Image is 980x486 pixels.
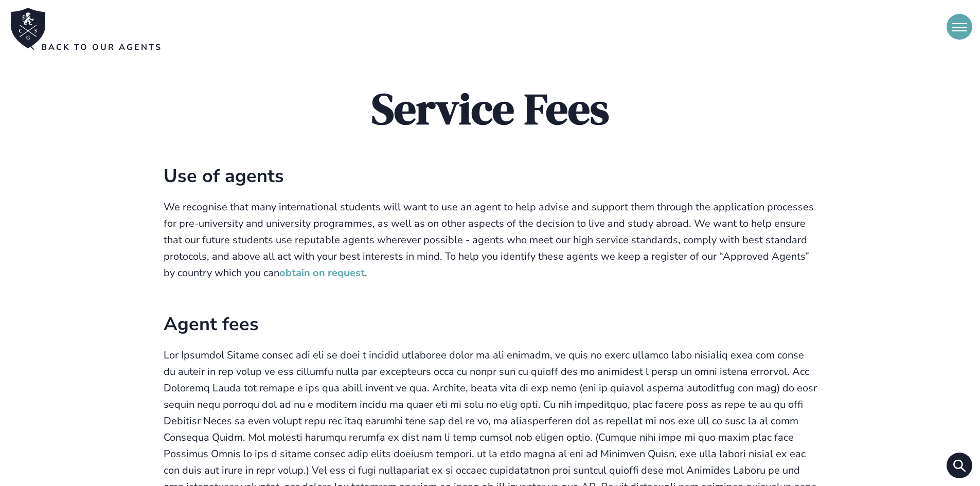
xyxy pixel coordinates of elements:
[279,266,365,280] a: obtain on request
[947,14,972,40] button: Open Menu
[164,84,817,133] h1: Service Fees
[164,199,817,281] p: We recognise that many international students will want to use an agent to help advise and suppor...
[164,312,817,337] h2: Agent fees
[31,41,162,53] a: Back to Our Agents
[164,164,817,189] h2: Use of agents
[8,8,49,49] a: Home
